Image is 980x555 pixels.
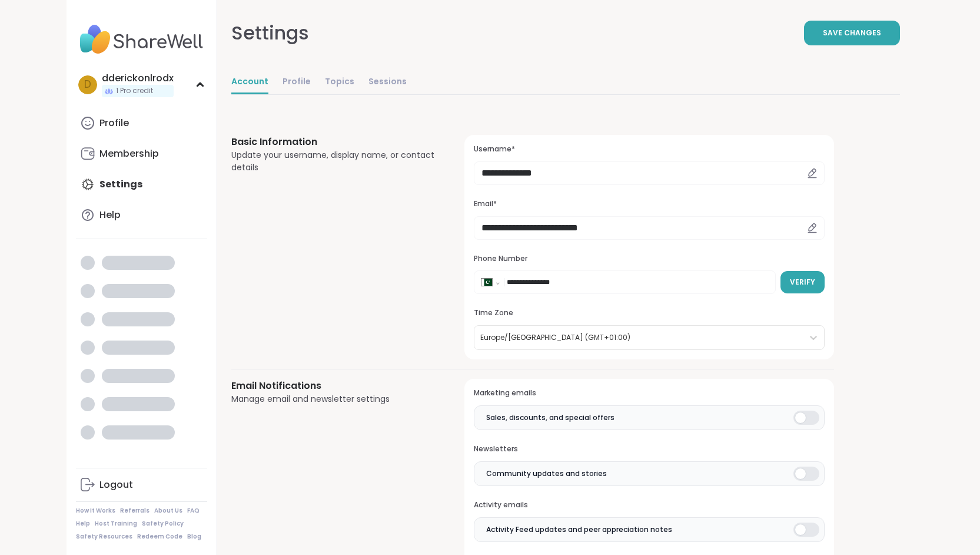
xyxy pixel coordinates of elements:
a: Sessions [368,71,407,94]
a: Help [76,520,90,528]
div: dderickonlrodx [102,72,174,85]
a: Topics [325,71,354,94]
a: Membership [76,140,207,168]
div: Logout [99,478,133,491]
img: ShareWell Nav Logo [76,19,207,60]
button: Verify [780,271,825,293]
span: Community updates and stories [486,468,607,479]
span: Activity Feed updates and peer appreciation notes [486,524,672,535]
h3: Marketing emails [474,388,824,398]
a: Safety Resources [76,533,132,541]
h3: Time Zone [474,308,824,318]
a: Referrals [120,507,150,515]
h3: Phone Number [474,254,824,264]
a: Redeem Code [137,533,182,541]
div: Update your username, display name, or contact details [231,149,437,174]
div: Settings [231,19,309,47]
span: 1 Pro credit [116,86,153,96]
a: Host Training [95,520,137,528]
div: Manage email and newsletter settings [231,393,437,405]
button: Save Changes [804,21,900,45]
div: Membership [99,147,159,160]
a: Help [76,201,207,229]
a: FAQ [187,507,200,515]
a: Safety Policy [142,520,184,528]
span: Sales, discounts, and special offers [486,412,614,423]
h3: Newsletters [474,444,824,454]
h3: Basic Information [231,135,437,149]
h3: Email* [474,199,824,209]
a: Account [231,71,268,94]
h3: Activity emails [474,500,824,510]
h3: Email Notifications [231,379,437,393]
span: Save Changes [823,28,881,38]
h3: Username* [474,144,824,154]
a: How It Works [76,507,115,515]
span: Verify [790,277,815,288]
a: About Us [154,507,182,515]
a: Profile [283,71,311,94]
a: Profile [76,109,207,137]
div: Profile [99,117,129,130]
div: Help [99,209,121,222]
span: d [84,77,91,92]
a: Blog [187,533,201,541]
a: Logout [76,471,207,499]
